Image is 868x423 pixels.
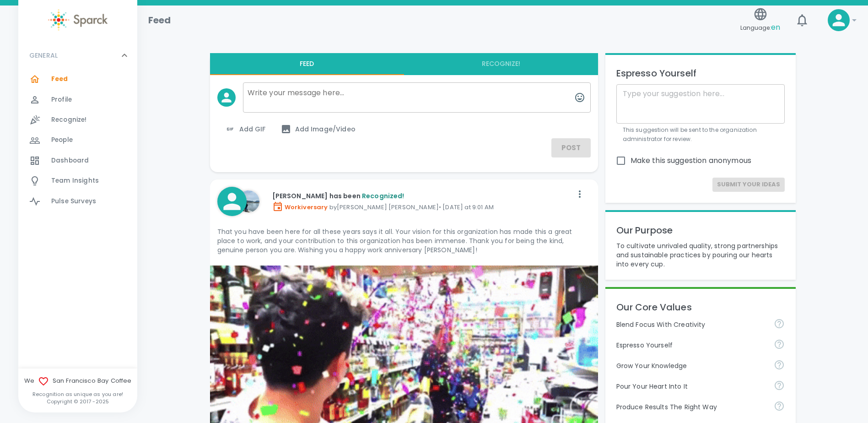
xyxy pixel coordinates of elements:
[774,401,785,412] svg: Find success working together and doing the right thing
[51,115,87,125] span: Recognize!
[51,95,72,104] span: Profile
[18,171,137,191] a: Team Insights
[280,124,356,135] span: Add Image/Video
[616,66,785,81] p: Espresso Yourself
[623,125,778,144] p: This suggestion will be sent to the organization administrator for review.
[18,110,137,130] a: Recognize!
[18,90,137,110] a: Profile
[225,124,266,135] span: Add GIF
[272,203,328,211] span: Workiversary
[29,51,58,60] p: GENERAL
[51,136,73,145] span: People
[774,359,785,370] svg: Follow your curiosity and learn together
[51,176,99,185] span: Team Insights
[616,241,785,269] p: To cultivate unrivaled quality, strong partnerships and sustainable practices by pouring our hear...
[272,201,572,212] p: by [PERSON_NAME] [PERSON_NAME] • [DATE] at 9:01 AM
[272,191,572,201] p: [PERSON_NAME] has been
[18,42,137,69] div: GENERAL
[51,75,68,84] span: Feed
[616,402,766,412] p: Produce Results The Right Way
[362,191,404,201] span: Recognized!
[18,398,137,405] p: Copyright © 2017 - 2025
[18,191,137,211] a: Pulse Surveys
[18,9,137,31] a: Sparck logo
[18,69,137,215] div: GENERAL
[616,382,766,391] p: Pour Your Heart Into It
[210,53,598,75] div: interaction tabs
[774,339,785,350] svg: Share your voice and your ideas
[404,53,598,75] button: Recognize!
[51,156,89,165] span: Dashboard
[631,155,752,166] span: Make this suggestion anonymous
[18,376,137,387] span: We San Francisco Bay Coffee
[18,151,137,171] a: Dashboard
[616,341,766,350] p: Espresso Yourself
[616,361,766,370] p: Grow Your Knowledge
[616,320,766,329] p: Blend Focus With Creativity
[237,190,259,212] img: Picture of Anna Belle Heredia
[18,390,137,398] p: Recognition as unique as you are!
[616,300,785,315] p: Our Core Values
[48,9,108,31] img: Sparck logo
[210,53,404,75] button: Feed
[217,227,591,255] p: That you have been here for all these years says it all. Your vision for this organization has ma...
[51,197,96,206] span: Pulse Surveys
[18,69,137,89] a: Feed
[737,4,784,37] button: Language:en
[774,318,785,329] svg: Achieve goals today and innovate for tomorrow
[616,223,785,238] p: Our Purpose
[18,130,137,150] a: People
[740,22,780,34] span: Language:
[148,13,171,27] h1: Feed
[774,380,785,391] svg: Come to work to make a difference in your own way
[771,22,780,33] span: en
